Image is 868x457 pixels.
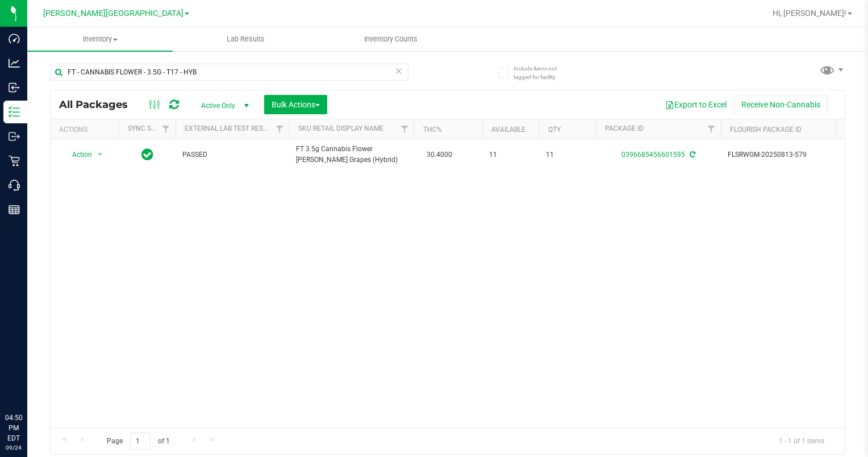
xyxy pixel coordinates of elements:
p: 09/24 [5,443,22,452]
a: 0396685456601595 [621,151,685,159]
span: FLSRWGM-20250813-579 [728,149,839,160]
span: Bulk Actions [272,100,320,109]
a: External Lab Test Result [185,124,274,132]
button: Export to Excel [658,95,734,114]
inline-svg: Reports [9,204,20,215]
input: Search Package ID, Item Name, SKU, Lot or Part Number... [50,64,408,81]
span: Inventory [27,34,173,44]
span: Hi, [PERSON_NAME]! [773,9,846,18]
inline-svg: Inbound [9,82,20,93]
span: Action [62,147,93,163]
a: Filter [702,119,721,139]
inline-svg: Analytics [9,57,20,69]
span: 11 [546,149,589,160]
a: Sync Status [128,124,172,132]
inline-svg: Inventory [9,106,20,118]
iframe: Resource center [11,366,45,400]
span: In Sync [141,147,153,163]
span: Lab Results [211,34,280,44]
a: THC% [423,126,442,134]
a: Lab Results [173,27,318,51]
a: Available [491,126,525,134]
button: Receive Non-Cannabis [734,95,828,114]
a: Filter [157,119,176,139]
button: Bulk Actions [264,95,327,114]
a: Inventory Counts [318,27,464,51]
span: Page of 1 [97,433,179,450]
a: Sku Retail Display Name [298,124,383,132]
inline-svg: Retail [9,155,20,167]
a: Filter [270,119,289,139]
inline-svg: Call Center [9,180,20,191]
iframe: Resource center unread badge [34,364,47,378]
span: PASSED [182,149,282,160]
span: Include items not tagged for facility [514,64,570,81]
span: select [93,147,107,163]
a: Qty [548,126,561,134]
span: Sync from Compliance System [688,151,695,159]
a: Package ID [605,124,644,132]
a: Filter [395,119,414,139]
a: Flourish Package ID [730,126,802,134]
span: 11 [489,149,532,160]
span: All Packages [59,98,139,111]
inline-svg: Outbound [9,131,20,142]
span: 30.4000 [421,147,458,163]
a: Inventory [27,27,173,51]
span: FT 3.5g Cannabis Flower [PERSON_NAME] Grapes (Hybrid) [296,144,407,165]
span: 1 - 1 of 1 items [770,433,833,450]
span: Clear [395,64,403,78]
span: Inventory Counts [349,34,433,44]
inline-svg: Dashboard [9,33,20,44]
span: [PERSON_NAME][GEOGRAPHIC_DATA] [43,9,183,18]
div: Actions [59,126,114,134]
p: 04:50 PM EDT [5,413,22,443]
input: 1 [130,433,151,450]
